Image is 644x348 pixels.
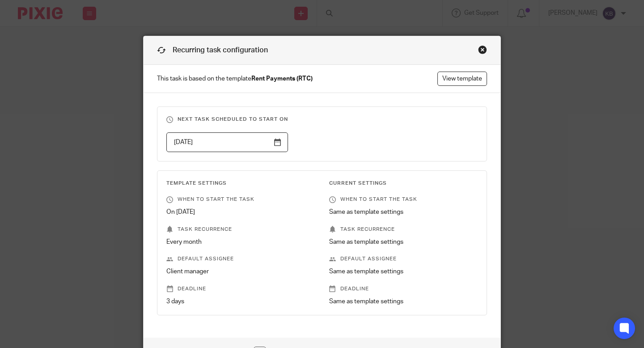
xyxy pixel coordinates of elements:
p: Task recurrence [166,226,315,233]
div: Close this dialog window [478,45,487,54]
p: Every month [166,238,315,246]
p: Deadline [166,285,315,293]
p: Deadline [329,285,478,293]
strong: Rent Payments (RTC) [251,76,313,82]
p: On [DATE] [166,208,315,216]
h3: Template Settings [166,180,315,187]
p: Same as template settings [329,208,478,216]
p: Same as template settings [329,238,478,246]
p: When to start the task [329,196,478,203]
p: Default assignee [166,255,315,263]
p: Default assignee [329,255,478,263]
p: When to start the task [166,196,315,203]
p: 3 days [166,297,315,306]
h3: Next task scheduled to start on [166,116,478,123]
p: Same as template settings [329,267,478,276]
p: Same as template settings [329,297,478,306]
p: Client manager [166,267,315,276]
h3: Current Settings [329,180,478,187]
span: This task is based on the template [157,74,313,83]
h1: Recurring task configuration [157,45,268,55]
p: Task recurrence [329,226,478,233]
a: View template [437,72,487,86]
